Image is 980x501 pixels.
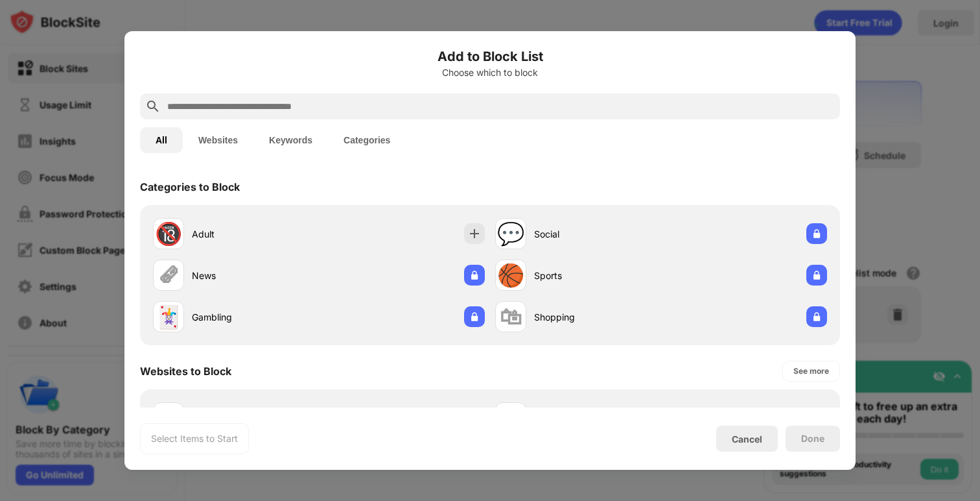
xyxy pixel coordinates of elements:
div: Shopping [534,310,661,324]
button: All [140,127,183,153]
button: Websites [183,127,253,153]
div: 🔞 [155,221,182,247]
div: Adult [192,227,319,241]
button: Categories [328,127,406,153]
div: 💬 [497,221,524,247]
div: 🏀 [497,262,524,289]
button: Keywords [253,127,328,153]
div: Gambling [192,310,319,324]
div: Social [534,227,661,241]
div: Sports [534,269,661,282]
h6: Add to Block List [140,47,840,66]
div: News [192,269,319,282]
div: 🗞 [157,262,180,289]
div: Websites to Block [140,365,231,378]
div: Select Items to Start [151,432,238,445]
img: search.svg [145,99,161,114]
div: Cancel [732,434,762,445]
div: Choose which to block [140,67,840,78]
div: 🃏 [155,304,182,330]
div: 🛍 [500,304,522,330]
div: See more [793,365,829,378]
div: Done [801,434,824,444]
div: Categories to Block [140,180,240,193]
